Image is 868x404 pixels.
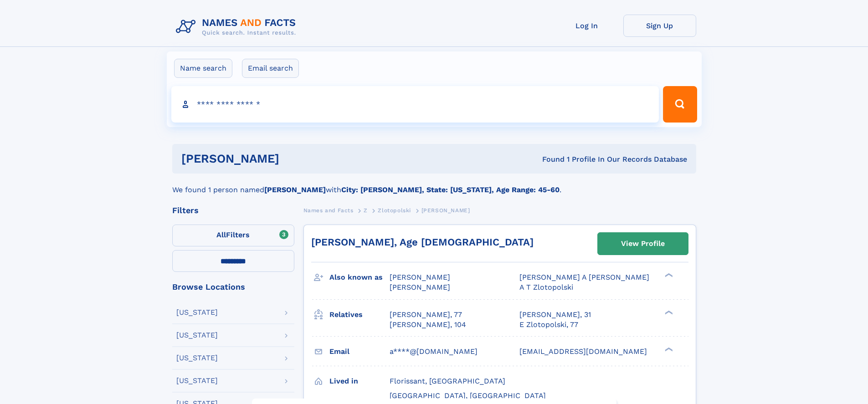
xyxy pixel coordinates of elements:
[519,283,573,291] span: A T Zlotopolski
[519,310,591,320] a: [PERSON_NAME], 31
[390,391,546,400] span: [GEOGRAPHIC_DATA], [GEOGRAPHIC_DATA]
[176,377,218,384] div: [US_STATE]
[411,154,687,164] div: Found 1 Profile In Our Records Database
[303,205,354,216] a: Names and Facts
[390,310,462,320] a: [PERSON_NAME], 77
[364,207,368,214] span: Z
[329,307,390,322] h3: Relatives
[598,233,688,255] a: View Profile
[519,347,647,356] span: [EMAIL_ADDRESS][DOMAIN_NAME]
[519,320,578,330] a: E Zlotopolski, 77
[172,225,294,246] label: Filters
[329,344,390,359] h3: Email
[390,283,450,291] span: [PERSON_NAME]
[390,273,450,281] span: [PERSON_NAME]
[378,205,411,216] a: Zlotopolski
[176,354,218,362] div: [US_STATE]
[378,207,411,214] span: Zlotopolski
[550,15,623,37] a: Log In
[172,15,303,39] img: Logo Names and Facts
[329,373,390,389] h3: Lived in
[390,320,466,330] a: [PERSON_NAME], 104
[242,59,299,78] label: Email search
[421,207,470,214] span: [PERSON_NAME]
[176,332,218,339] div: [US_STATE]
[264,185,326,194] b: [PERSON_NAME]
[181,153,411,164] h1: [PERSON_NAME]
[364,205,368,216] a: Z
[663,272,673,278] div: ❯
[663,309,673,315] div: ❯
[329,270,390,285] h3: Also known as
[390,377,505,385] span: Florissant, [GEOGRAPHIC_DATA]
[172,206,294,215] div: Filters
[216,230,226,239] span: All
[174,59,232,78] label: Name search
[663,86,697,123] button: Search Button
[519,273,649,281] span: [PERSON_NAME] A [PERSON_NAME]
[171,86,659,123] input: search input
[172,283,294,291] div: Browse Locations
[176,309,218,316] div: [US_STATE]
[621,233,665,254] div: View Profile
[172,174,696,195] div: We found 1 person named with .
[341,185,560,194] b: City: [PERSON_NAME], State: [US_STATE], Age Range: 45-60
[311,236,534,248] a: [PERSON_NAME], Age [DEMOGRAPHIC_DATA]
[663,346,673,352] div: ❯
[623,15,696,37] a: Sign Up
